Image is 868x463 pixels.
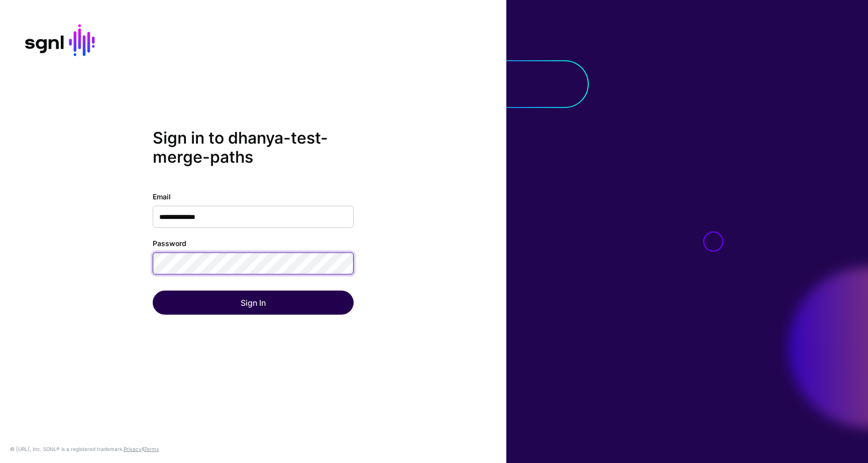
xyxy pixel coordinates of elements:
a: Privacy [124,446,142,452]
label: Email [153,191,171,201]
label: Password [153,238,186,248]
div: © [URL], Inc. SGNL® is a registered trademark. & [10,445,159,453]
a: Terms [144,446,159,452]
button: Sign In [153,290,354,314]
h2: Sign in to dhanya-test-merge-paths [153,129,354,167]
